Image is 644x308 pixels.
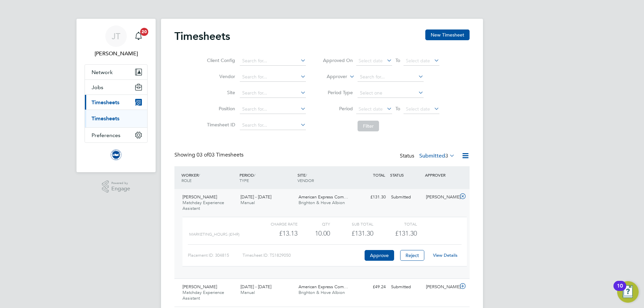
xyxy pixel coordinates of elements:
[395,229,417,237] span: £131.30
[240,105,306,114] input: Search for...
[243,250,363,261] div: Timesheet ID: TS1829050
[445,152,448,159] span: 3
[174,29,230,43] h2: Timesheets
[296,169,354,186] div: SITE
[388,192,423,203] div: Submitted
[354,192,388,203] div: £131.30
[299,194,348,200] span: American Express Com…
[180,169,238,186] div: WORKER
[358,72,424,82] input: Search for...
[299,284,348,290] span: American Express Com…
[85,149,148,160] a: Go to home page
[92,115,119,122] a: Timesheets
[406,58,430,64] span: Select date
[373,220,417,228] div: Total
[205,73,235,79] label: Vendor
[359,58,383,64] span: Select date
[182,200,224,211] span: Matchday Experience Assistant
[182,284,217,290] span: [PERSON_NAME]
[617,286,623,295] div: 10
[423,169,458,181] div: APPROVER
[365,250,394,261] button: Approve
[240,290,255,295] span: Manual
[423,192,458,203] div: [PERSON_NAME]
[298,178,314,183] span: VENDOR
[358,121,379,131] button: Filter
[189,232,239,237] span: MARKETING_HOURS (£/HR)
[85,128,147,142] button: Preferences
[323,57,353,63] label: Approved On
[111,180,130,186] span: Powered by
[197,151,244,158] span: 03 Timesheets
[323,89,353,96] label: Period Type
[240,72,306,82] input: Search for...
[354,282,388,293] div: £49.24
[182,194,217,200] span: [PERSON_NAME]
[85,110,147,127] div: Timesheets
[254,220,298,228] div: Charge rate
[393,104,402,113] span: To
[85,80,147,95] button: Jobs
[85,65,147,79] button: Network
[359,106,383,112] span: Select date
[254,172,255,178] span: /
[393,56,402,65] span: To
[174,151,245,159] div: Showing
[92,99,119,106] span: Timesheets
[240,194,271,200] span: [DATE] - [DATE]
[388,169,423,181] div: STATUS
[205,106,235,112] label: Position
[92,132,120,138] span: Preferences
[85,25,148,58] a: JT[PERSON_NAME]
[92,84,103,90] span: Jobs
[433,252,458,258] a: View Details
[199,172,200,178] span: /
[140,28,148,36] span: 20
[205,89,235,96] label: Site
[240,56,306,66] input: Search for...
[240,121,306,130] input: Search for...
[239,178,249,183] span: TYPE
[299,200,345,205] span: Brighton & Hove Albion
[240,284,271,290] span: [DATE] - [DATE]
[85,50,148,58] span: Jemma Thrower
[240,200,255,205] span: Manual
[323,106,353,112] label: Period
[406,106,430,112] span: Select date
[317,73,347,80] label: Approver
[85,95,147,110] button: Timesheets
[132,25,145,47] a: 20
[102,180,130,193] a: Powered byEngage
[306,172,307,178] span: /
[205,57,235,63] label: Client Config
[76,19,156,172] nav: Main navigation
[188,250,243,261] div: Placement ID: 304815
[330,220,373,228] div: Sub Total
[182,290,224,301] span: Matchday Experience Assistant
[112,32,120,41] span: JT
[111,186,130,192] span: Engage
[181,178,192,183] span: ROLE
[373,172,385,178] span: TOTAL
[330,228,373,239] div: £131.30
[111,149,121,160] img: brightonandhovealbion-logo-retina.png
[400,250,424,261] button: Reject
[425,29,470,40] button: New Timesheet
[92,69,113,75] span: Network
[358,88,424,98] input: Select one
[388,282,423,293] div: Submitted
[254,228,298,239] div: £13.13
[617,281,639,303] button: Open Resource Center, 10 new notifications
[240,88,306,98] input: Search for...
[298,228,330,239] div: 10.00
[419,152,455,159] label: Submitted
[298,220,330,228] div: QTY
[197,151,209,158] span: 03 of
[238,169,296,186] div: PERIOD
[205,122,235,128] label: Timesheet ID
[299,290,345,295] span: Brighton & Hove Albion
[423,282,458,293] div: [PERSON_NAME]
[400,151,456,161] div: Status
